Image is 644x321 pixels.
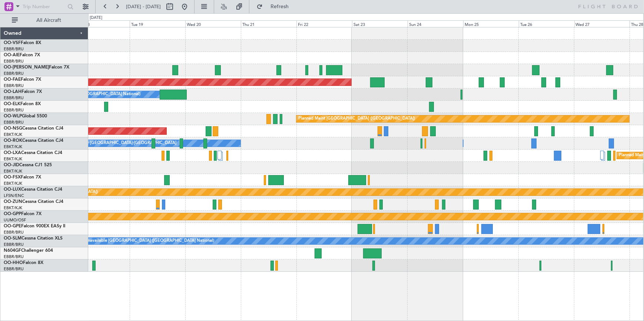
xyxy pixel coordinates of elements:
[4,102,20,106] span: OO-ELK
[4,181,22,186] a: EBKT/KJK
[408,20,463,27] div: Sun 24
[4,138,63,143] a: OO-ROKCessna Citation CJ4
[4,200,63,204] a: OO-ZUNCessna Citation CJ4
[4,46,24,52] a: EBBR/BRU
[4,41,41,45] a: OO-VSFFalcon 8X
[298,113,415,124] div: Planned Maint [GEOGRAPHIC_DATA] ([GEOGRAPHIC_DATA])
[4,254,24,260] a: EBBR/BRU
[185,20,241,27] div: Wed 20
[4,126,63,131] a: OO-NSGCessna Citation CJ4
[4,248,53,253] a: N604GFChallenger 604
[90,15,102,21] div: [DATE]
[23,1,65,12] input: Trip Number
[4,224,65,228] a: OO-GPEFalcon 900EX EASy II
[4,224,21,228] span: OO-GPE
[4,58,24,64] a: EBBR/BRU
[4,205,22,211] a: EBKT/KJK
[4,261,43,265] a: OO-HHOFalcon 8X
[4,187,21,192] span: OO-LUX
[4,65,49,70] span: OO-[PERSON_NAME]
[574,20,630,27] div: Wed 27
[4,175,21,180] span: OO-FSX
[4,77,21,82] span: OO-FAE
[4,102,41,106] a: OO-ELKFalcon 8X
[4,132,22,137] a: EBKT/KJK
[4,95,24,101] a: EBBR/BRU
[76,235,214,247] div: A/C Unavailable [GEOGRAPHIC_DATA] ([GEOGRAPHIC_DATA] National)
[4,83,24,88] a: EBBR/BRU
[4,163,52,167] a: OO-JIDCessna CJ1 525
[463,20,519,27] div: Mon 25
[19,18,78,23] span: All Aircraft
[4,71,24,76] a: EBBR/BRU
[8,14,80,26] button: All Aircraft
[74,20,130,27] div: Mon 18
[519,20,574,27] div: Tue 26
[352,20,408,27] div: Sat 23
[4,163,19,167] span: OO-JID
[253,1,298,13] button: Refresh
[296,20,352,27] div: Fri 22
[4,236,21,241] span: OO-SLM
[4,90,21,94] span: OO-LAH
[4,151,21,155] span: OO-LXA
[4,236,63,241] a: OO-SLMCessna Citation XLS
[4,114,47,118] a: OO-WLPGlobal 5500
[4,53,20,57] span: OO-AIE
[4,114,22,118] span: OO-WLP
[4,120,24,125] a: EBBR/BRU
[4,144,22,150] a: EBKT/KJK
[4,187,62,192] a: OO-LUXCessna Citation CJ4
[4,168,22,174] a: EBKT/KJK
[130,20,185,27] div: Tue 19
[4,151,62,155] a: OO-LXACessna Citation CJ4
[76,138,176,149] div: Owner [GEOGRAPHIC_DATA]-[GEOGRAPHIC_DATA]
[4,217,26,223] a: UUMO/OSF
[4,175,41,180] a: OO-FSXFalcon 7X
[4,90,42,94] a: OO-LAHFalcon 7X
[4,248,21,253] span: N604GF
[4,77,41,82] a: OO-FAEFalcon 7X
[4,156,22,162] a: EBKT/KJK
[4,266,24,272] a: EBBR/BRU
[264,4,295,9] span: Refresh
[126,3,161,10] span: [DATE] - [DATE]
[4,65,69,70] a: OO-[PERSON_NAME]Falcon 7X
[4,200,22,204] span: OO-ZUN
[4,212,21,216] span: OO-GPP
[4,138,22,143] span: OO-ROK
[4,242,24,247] a: EBBR/BRU
[4,41,21,45] span: OO-VSF
[241,20,296,27] div: Thu 21
[4,126,22,131] span: OO-NSG
[4,261,23,265] span: OO-HHO
[4,212,42,216] a: OO-GPPFalcon 7X
[4,107,24,113] a: EBBR/BRU
[4,53,40,57] a: OO-AIEFalcon 7X
[4,230,24,235] a: EBBR/BRU
[4,193,24,198] a: LFSN/ENC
